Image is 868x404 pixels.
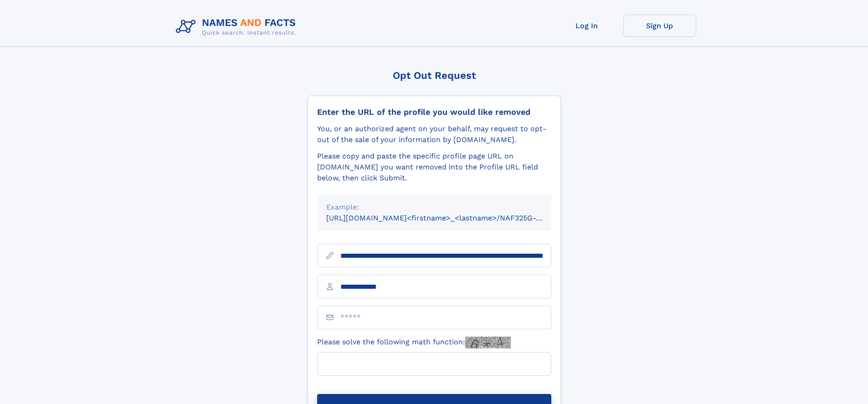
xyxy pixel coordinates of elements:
small: [URL][DOMAIN_NAME]<firstname>_<lastname>/NAF325G-xxxxxxxx [326,214,569,222]
div: Opt Out Request [308,70,561,81]
div: Example: [326,202,542,213]
a: Log In [550,15,623,37]
label: Please solve the following math function: [317,337,511,348]
img: Logo Names and Facts [172,15,303,39]
div: Please copy and paste the specific profile page URL on [DOMAIN_NAME] you want removed into the Pr... [317,151,551,184]
a: Sign Up [623,15,696,37]
div: Enter the URL of the profile you would like removed [317,107,551,117]
div: You, or an authorized agent on your behalf, may request to opt-out of the sale of your informatio... [317,123,551,145]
